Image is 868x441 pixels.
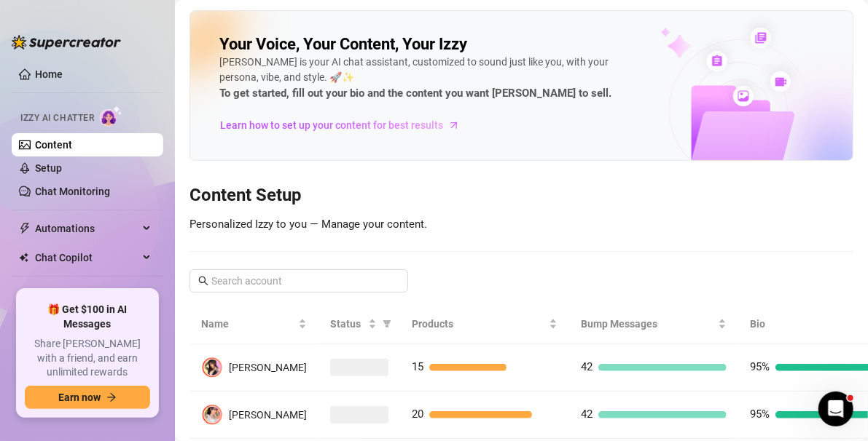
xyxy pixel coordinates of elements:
[330,316,365,332] span: Status
[412,360,423,373] span: 15
[750,360,770,373] span: 95%
[569,304,738,344] th: Bump Messages
[20,111,94,125] span: Izzy AI Chatter
[106,392,117,402] span: arrow-right
[189,304,318,344] th: Name
[201,316,295,332] span: Name
[412,316,546,332] span: Products
[581,408,593,421] span: 42
[19,223,31,234] span: thunderbolt
[581,316,715,332] span: Bump Messages
[19,253,28,263] img: Chat Copilot
[25,337,150,380] span: Share [PERSON_NAME] with a friend, and earn unlimited rewards
[383,319,391,328] span: filter
[229,362,307,373] span: [PERSON_NAME]
[35,162,62,174] a: Setup
[35,246,138,269] span: Chat Copilot
[412,408,423,421] span: 20
[219,114,471,137] a: Learn how to set up your content for best results
[219,87,611,100] strong: To get started, fill out your bio and the content you want [PERSON_NAME] to sell.
[818,392,853,426] iframe: Intercom live chat
[219,34,467,55] h2: Your Voice, Your Content, Your Izzy
[35,139,72,151] a: Content
[198,276,208,286] span: search
[627,12,853,160] img: ai-chatter-content-library-cLFOSyPT.png
[25,386,150,409] button: Earn nowarrow-right
[211,273,388,289] input: Search account
[220,117,443,133] span: Learn how to set up your content for best results
[229,409,307,421] span: [PERSON_NAME]
[189,218,427,231] span: Personalized Izzy to you — Manage your content.
[219,55,642,103] div: [PERSON_NAME] is your AI chat assistant, customized to sound just like you, with your persona, vi...
[35,217,138,240] span: Automations
[400,304,569,344] th: Products
[58,392,101,403] span: Earn now
[35,68,63,80] a: Home
[189,184,853,207] h3: Content Setup
[202,405,222,425] img: 𝖍𝖔𝖑𝖑𝖞
[202,357,222,378] img: Holly
[318,304,400,344] th: Status
[100,106,122,127] img: AI Chatter
[12,35,121,49] img: logo-BBDzfeDw.svg
[25,303,150,331] span: 🎁 Get $100 in AI Messages
[35,186,110,197] a: Chat Monitoring
[581,360,593,373] span: 42
[750,408,770,421] span: 95%
[380,313,394,335] span: filter
[447,118,461,132] span: arrow-right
